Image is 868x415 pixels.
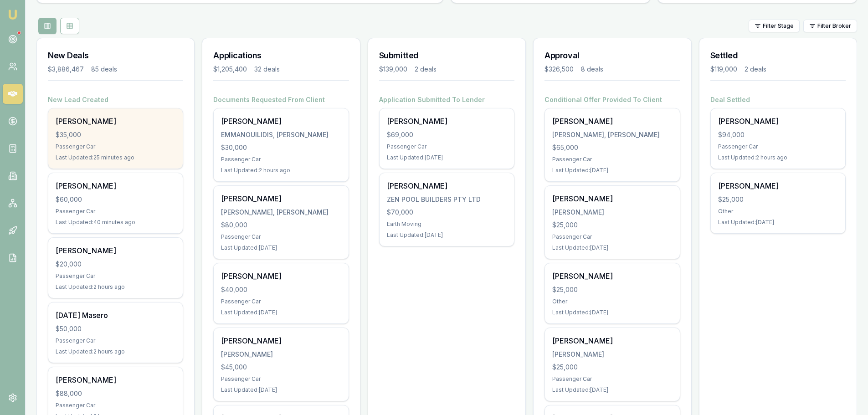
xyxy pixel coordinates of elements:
[379,65,407,74] div: $139,000
[718,116,838,127] div: [PERSON_NAME]
[387,208,507,217] div: $70,000
[7,9,18,20] img: emu-icon-u.png
[48,65,84,74] div: $3,886,467
[56,245,175,256] div: [PERSON_NAME]
[221,220,341,230] div: $80,000
[221,208,341,217] div: [PERSON_NAME], [PERSON_NAME]
[48,95,183,104] h4: New Lead Created
[544,95,680,104] h4: Conditional Offer Provided To Client
[552,143,672,152] div: $65,000
[221,143,341,152] div: $30,000
[221,285,341,294] div: $40,000
[56,402,175,409] div: Passenger Car
[221,244,341,251] div: Last Updated: [DATE]
[387,143,507,150] div: Passenger Car
[56,324,175,333] div: $50,000
[552,156,672,163] div: Passenger Car
[718,130,838,139] div: $94,000
[544,49,680,62] h3: Approval
[710,65,737,74] div: $119,000
[213,95,349,104] h4: Documents Requested From Client
[221,271,341,282] div: [PERSON_NAME]
[254,65,280,74] div: 32 deals
[544,65,574,74] div: $326,500
[56,389,175,398] div: $88,000
[718,154,838,161] div: Last Updated: 2 hours ago
[221,298,341,305] div: Passenger Car
[552,208,672,217] div: [PERSON_NAME]
[387,130,507,139] div: $69,000
[552,375,672,383] div: Passenger Car
[56,195,175,204] div: $60,000
[387,220,507,228] div: Earth Moving
[221,309,341,316] div: Last Updated: [DATE]
[213,65,247,74] div: $1,205,400
[581,65,603,74] div: 8 deals
[745,65,766,74] div: 2 deals
[221,386,341,394] div: Last Updated: [DATE]
[552,271,672,282] div: [PERSON_NAME]
[552,116,672,127] div: [PERSON_NAME]
[552,130,672,139] div: [PERSON_NAME], [PERSON_NAME]
[56,143,175,150] div: Passenger Car
[221,156,341,163] div: Passenger Car
[379,95,514,104] h4: Application Submitted To Lender
[718,195,838,204] div: $25,000
[56,154,175,161] div: Last Updated: 25 minutes ago
[56,337,175,344] div: Passenger Car
[56,260,175,269] div: $20,000
[379,49,514,62] h3: Submitted
[718,219,838,226] div: Last Updated: [DATE]
[749,20,800,32] button: Filter Stage
[221,116,341,127] div: [PERSON_NAME]
[763,22,794,30] span: Filter Stage
[56,310,175,321] div: [DATE] Masero
[221,167,341,174] div: Last Updated: 2 hours ago
[221,233,341,241] div: Passenger Car
[803,20,857,32] button: Filter Broker
[56,283,175,291] div: Last Updated: 2 hours ago
[221,335,341,346] div: [PERSON_NAME]
[56,130,175,139] div: $35,000
[48,49,183,62] h3: New Deals
[552,298,672,305] div: Other
[552,363,672,372] div: $25,000
[213,49,349,62] h3: Applications
[387,116,507,127] div: [PERSON_NAME]
[718,208,838,215] div: Other
[91,65,117,74] div: 85 deals
[387,180,507,191] div: [PERSON_NAME]
[718,180,838,191] div: [PERSON_NAME]
[387,231,507,239] div: Last Updated: [DATE]
[56,348,175,355] div: Last Updated: 2 hours ago
[415,65,437,74] div: 2 deals
[221,130,341,139] div: EMMANOUILIDIS, [PERSON_NAME]
[221,350,341,359] div: [PERSON_NAME]
[817,22,851,30] span: Filter Broker
[552,244,672,251] div: Last Updated: [DATE]
[552,193,672,204] div: [PERSON_NAME]
[56,116,175,127] div: [PERSON_NAME]
[56,374,175,385] div: [PERSON_NAME]
[56,272,175,280] div: Passenger Car
[56,219,175,226] div: Last Updated: 40 minutes ago
[552,309,672,316] div: Last Updated: [DATE]
[718,143,838,150] div: Passenger Car
[387,195,507,204] div: ZEN POOL BUILDERS PTY LTD
[221,193,341,204] div: [PERSON_NAME]
[221,363,341,372] div: $45,000
[56,208,175,215] div: Passenger Car
[552,167,672,174] div: Last Updated: [DATE]
[221,375,341,383] div: Passenger Car
[56,180,175,191] div: [PERSON_NAME]
[552,350,672,359] div: [PERSON_NAME]
[710,49,846,62] h3: Settled
[552,335,672,346] div: [PERSON_NAME]
[552,386,672,394] div: Last Updated: [DATE]
[552,285,672,294] div: $25,000
[552,220,672,230] div: $25,000
[710,95,846,104] h4: Deal Settled
[387,154,507,161] div: Last Updated: [DATE]
[552,233,672,241] div: Passenger Car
